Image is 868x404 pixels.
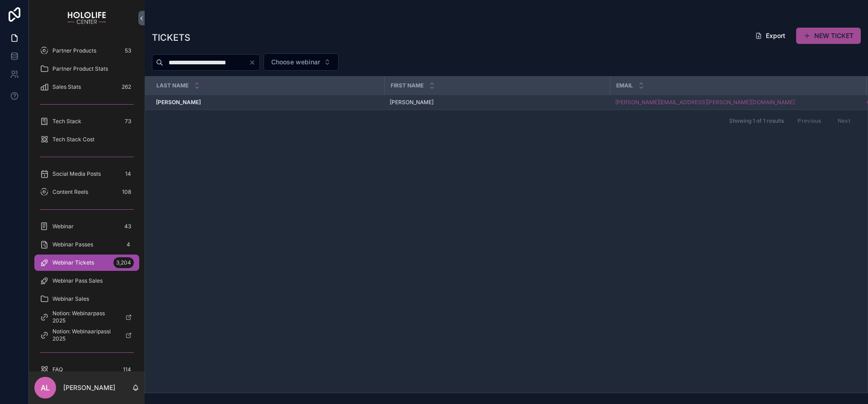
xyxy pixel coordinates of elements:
[34,327,139,343] a: Notion: Webinaaripassi 2025
[748,28,793,44] button: Export
[34,236,139,253] a: Webinar Passes4
[52,223,74,230] span: Webinar
[113,257,134,268] div: 3,204
[729,117,784,125] span: Showing 1 of 1 results
[41,382,50,393] span: AL
[156,99,379,106] a: [PERSON_NAME]
[34,184,139,200] a: Content Reels108
[796,28,861,44] button: NEW TICKET
[34,43,139,59] a: Partner Products53
[156,99,201,106] strong: [PERSON_NAME]
[34,61,139,77] a: Partner Product Stats
[34,79,139,95] a: Sales Stats262
[34,131,139,148] a: Tech Stack Cost
[52,170,101,178] span: Social Media Posts
[122,45,134,56] div: 53
[34,273,139,289] a: Webinar Pass Sales
[156,82,189,89] span: Last Name
[52,295,89,303] span: Webinar Sales
[120,364,134,375] div: 114
[123,239,134,250] div: 4
[390,99,604,106] a: [PERSON_NAME]
[52,366,63,373] span: FAQ
[390,99,434,106] span: [PERSON_NAME]
[52,47,96,54] span: Partner Products
[391,82,424,89] span: First Name
[616,82,633,89] span: Email
[249,59,259,66] button: Clear
[122,116,134,127] div: 73
[119,82,134,92] div: 262
[152,31,190,44] h1: TICKETS
[34,309,139,325] a: Notion: Webinarpass 2025
[271,58,320,67] span: Choose webinar
[34,255,139,271] a: Webinar Tickets3,204
[34,218,139,235] a: Webinar43
[52,136,94,143] span: Tech Stack Cost
[123,168,134,179] div: 14
[52,118,81,125] span: Tech Stack
[34,361,139,378] a: FAQ114
[34,291,139,307] a: Webinar Sales
[615,99,861,106] a: [PERSON_NAME][EMAIL_ADDRESS][PERSON_NAME][DOMAIN_NAME]
[52,277,103,284] span: Webinar Pass Sales
[67,11,106,25] img: App logo
[122,221,134,232] div: 43
[615,99,795,106] a: [PERSON_NAME][EMAIL_ADDRESS][PERSON_NAME][DOMAIN_NAME]
[52,83,81,91] span: Sales Stats
[52,259,94,266] span: Webinar Tickets
[52,241,93,248] span: Webinar Passes
[29,36,145,371] div: scrollable content
[264,53,339,71] button: Select Button
[52,188,88,196] span: Content Reels
[119,187,134,197] div: 108
[34,166,139,182] a: Social Media Posts14
[52,65,108,72] span: Partner Product Stats
[34,113,139,130] a: Tech Stack73
[52,328,118,342] span: Notion: Webinaaripassi 2025
[63,383,115,392] p: [PERSON_NAME]
[52,310,118,324] span: Notion: Webinarpass 2025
